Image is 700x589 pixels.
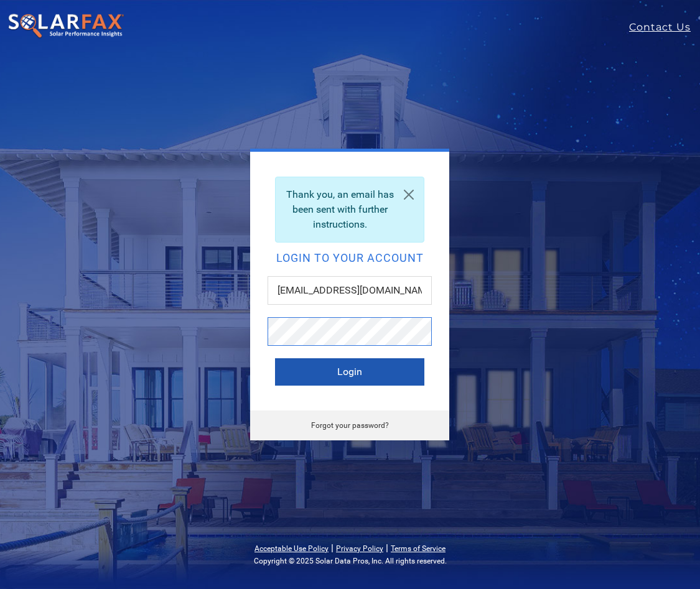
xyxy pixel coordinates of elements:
[629,20,700,35] a: Contact Us
[275,177,424,243] div: Thank you, an email has been sent with further instructions.
[331,542,334,554] span: |
[7,13,124,39] img: SolarFax
[254,544,329,553] a: Acceptable Use Policy
[268,276,432,305] input: Email
[391,544,446,553] a: Terms of Service
[386,542,388,554] span: |
[311,421,389,430] a: Forgot your password?
[275,358,424,386] button: Login
[394,177,424,212] a: Close
[275,253,424,264] h2: Login to your account
[336,544,383,553] a: Privacy Policy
